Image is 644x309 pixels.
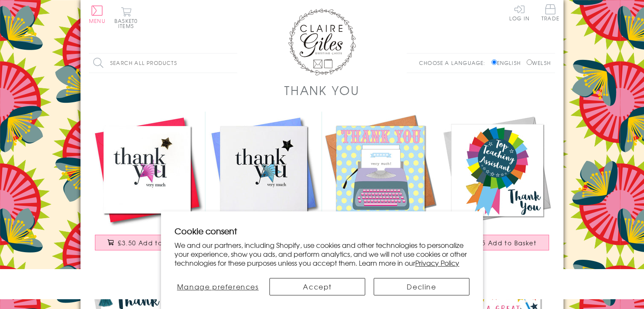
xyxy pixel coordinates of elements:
[288,8,356,76] img: Claire Giles Greetings Cards
[322,112,439,228] img: Thank You Card, Typewriter, Thank You Very Much!
[491,59,525,67] label: English
[89,53,237,73] input: Search all products
[205,112,322,228] img: Thank You Card, Blue Star, Thank You Very Much, Embellished with a padded star
[444,235,550,250] button: £3.75 Add to Basket
[491,59,497,65] input: English
[527,59,551,67] label: Welsh
[114,7,138,28] button: Basket0 items
[205,112,322,259] a: Thank You Card, Blue Star, Thank You Very Much, Embellished with a padded star £3.50 Add to Basket
[322,112,439,259] a: Thank You Card, Typewriter, Thank You Very Much! £3.50 Add to Basket
[89,17,105,25] span: Menu
[175,278,261,295] button: Manage preferences
[467,239,536,247] span: £3.75 Add to Basket
[541,4,559,22] a: Trade
[175,225,469,237] h2: Cookie consent
[118,239,187,247] span: £3.50 Add to Basket
[89,112,205,228] img: Thank You Card, Pink Star, Thank You Very Much, Embellished with a padded star
[177,281,259,292] span: Manage preferences
[439,112,555,228] img: Thank You Teaching Assistant Card, Rosette, Embellished with a colourful tassel
[419,59,490,67] p: Choose a language:
[284,81,360,99] h1: Thank You
[415,258,459,268] a: Privacy Policy
[527,59,532,65] input: Welsh
[439,112,555,259] a: Thank You Teaching Assistant Card, Rosette, Embellished with a colourful tassel £3.75 Add to Basket
[89,112,205,259] a: Thank You Card, Pink Star, Thank You Very Much, Embellished with a padded star £3.50 Add to Basket
[175,241,469,267] p: We and our partners, including Shopify, use cookies and other technologies to personalize your ex...
[374,278,469,295] button: Decline
[509,4,530,21] a: Log In
[89,6,105,23] button: Menu
[229,53,237,73] input: Search
[95,235,200,250] button: £3.50 Add to Basket
[118,17,138,30] span: 0 items
[269,278,365,295] button: Accept
[541,4,559,21] span: Trade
